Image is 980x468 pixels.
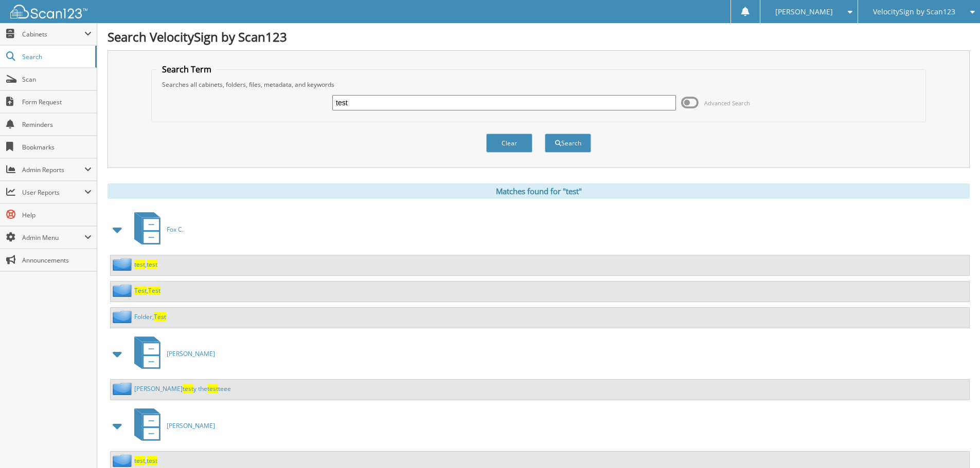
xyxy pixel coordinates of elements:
span: Cabinets [22,30,84,39]
span: [PERSON_NAME] [167,349,215,358]
a: test,test [134,456,157,465]
span: test [134,260,145,269]
a: [PERSON_NAME] [128,405,215,446]
span: Scan [22,75,92,84]
span: test [147,260,157,269]
button: Clear [486,134,532,153]
legend: Search Term [157,64,217,75]
a: [PERSON_NAME] [128,333,215,374]
span: test [207,384,218,393]
img: scan123-logo-white.svg [10,5,87,18]
img: folder2.png [113,310,134,323]
span: Reminders [22,120,92,129]
span: test [134,456,145,465]
span: Form Request [22,98,92,106]
span: User Reports [22,188,84,197]
img: folder2.png [113,382,134,395]
span: Admin Reports [22,165,84,174]
div: Searches all cabinets, folders, files, metadata, and keywords [157,80,920,89]
span: Test [154,312,166,321]
span: Fox C. [167,225,184,234]
span: Announcements [22,256,92,265]
img: folder2.png [113,258,134,271]
span: Test [134,286,147,295]
span: VelocitySign by Scan123 [873,9,955,15]
img: folder2.png [113,454,134,467]
a: Fox C. [128,209,184,250]
span: Test [148,286,161,295]
a: [PERSON_NAME]testy thetestteee [134,384,231,393]
span: [PERSON_NAME] [167,421,215,430]
span: [PERSON_NAME] [775,9,833,15]
span: test [183,384,193,393]
a: Folder,Test [134,312,166,321]
a: Test,Test [134,286,161,295]
span: Bookmarks [22,143,92,152]
button: Search [545,134,591,153]
div: Matches found for "test" [108,183,970,199]
span: Advanced Search [704,99,750,107]
a: test,test [134,260,157,269]
img: folder2.png [113,284,134,297]
span: Admin Menu [22,233,84,242]
span: Help [22,211,92,219]
h1: Search VelocitySign by Scan123 [108,28,970,45]
span: test [147,456,157,465]
iframe: Chat Widget [929,419,980,468]
span: Search [22,52,90,61]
